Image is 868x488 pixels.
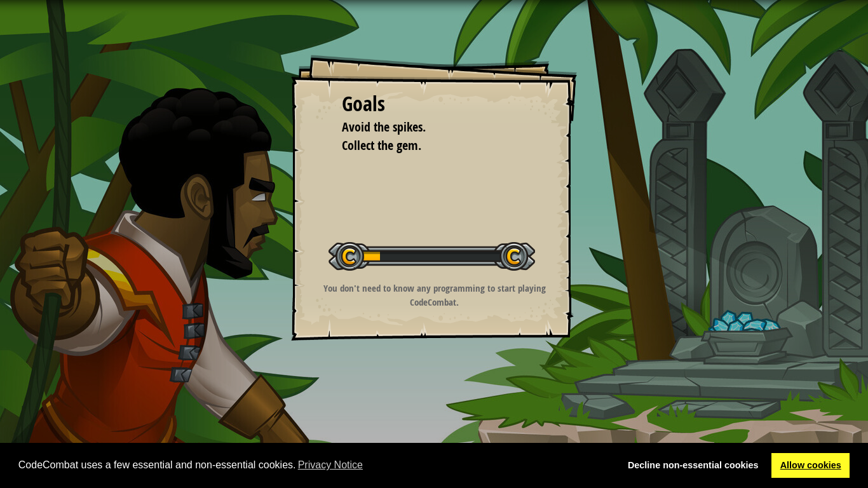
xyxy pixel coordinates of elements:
[296,456,365,475] a: learn more about cookies
[342,118,426,135] span: Avoid the spikes.
[326,137,523,155] li: Collect the gem.
[771,453,850,478] a: allow cookies
[307,281,562,309] p: You don't need to know any programming to start playing CodeCombat.
[619,453,767,478] a: deny cookies
[18,456,609,475] span: CodeCombat uses a few essential and non-essential cookies.
[342,137,421,154] span: Collect the gem.
[342,90,526,119] div: Goals
[326,118,523,137] li: Avoid the spikes.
